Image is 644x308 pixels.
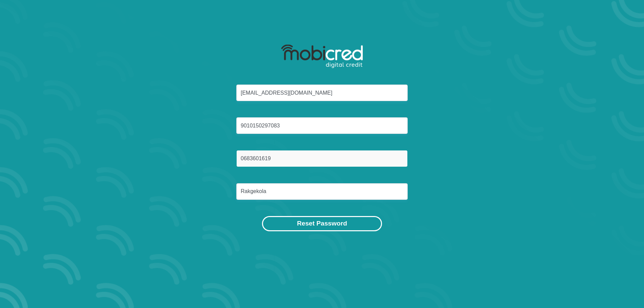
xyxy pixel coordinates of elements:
input: ID Number [236,117,408,134]
button: Reset Password [262,216,382,231]
input: Cellphone Number [236,150,408,167]
img: mobicred logo [281,45,363,68]
input: Email [236,85,408,101]
input: Surname [236,183,408,200]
